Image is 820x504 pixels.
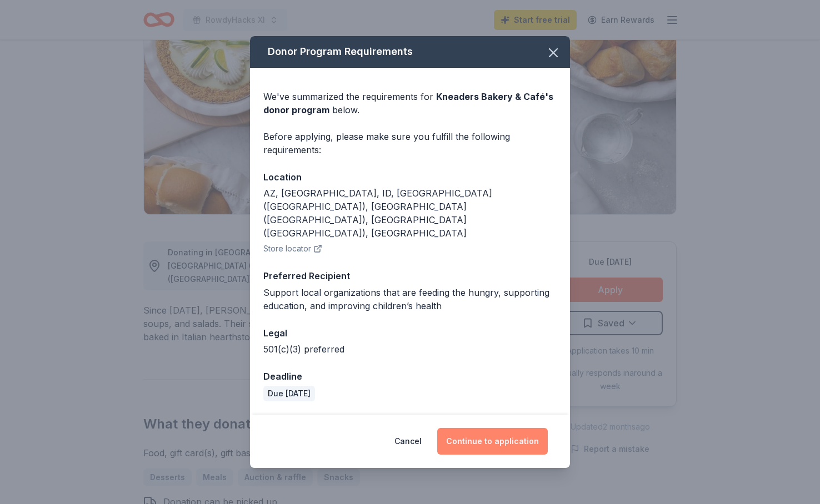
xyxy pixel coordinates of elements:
[263,326,557,340] div: Legal
[263,342,557,356] div: 501(c)(3) preferred
[263,369,557,384] div: Deadline
[263,286,557,313] div: Support local organizations that are feeding the hungry, supporting education, and improving chil...
[263,242,322,255] button: Store locator
[263,386,315,401] div: Due [DATE]
[263,269,557,283] div: Preferred Recipient
[263,90,557,117] div: We've summarized the requirements for below.
[263,130,557,157] div: Before applying, please make sure you fulfill the following requirements:
[394,428,422,455] button: Cancel
[263,170,557,184] div: Location
[437,428,548,455] button: Continue to application
[250,36,570,68] div: Donor Program Requirements
[263,187,557,240] div: AZ, [GEOGRAPHIC_DATA], ID, [GEOGRAPHIC_DATA] ([GEOGRAPHIC_DATA]), [GEOGRAPHIC_DATA] ([GEOGRAPHIC_...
